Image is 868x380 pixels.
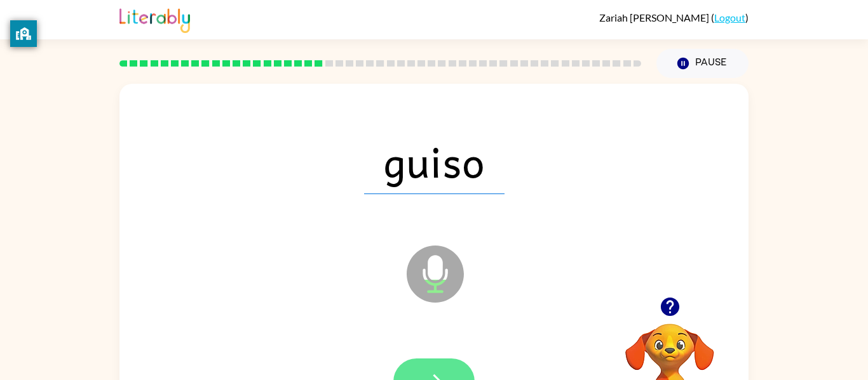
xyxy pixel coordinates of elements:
img: Literably [119,5,190,33]
span: guiso [364,128,505,194]
span: Zariah [PERSON_NAME] [599,11,711,23]
button: privacy banner [10,20,37,47]
div: ( ) [599,11,749,23]
button: Pause [656,49,749,78]
a: Logout [714,11,745,23]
